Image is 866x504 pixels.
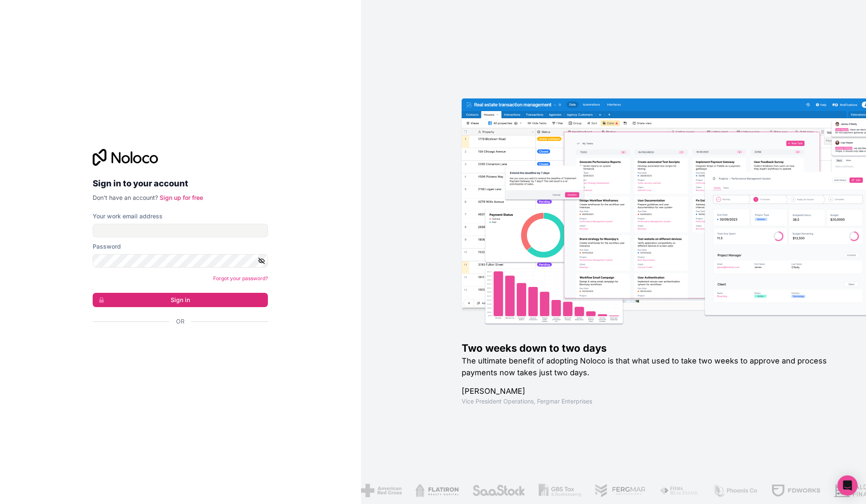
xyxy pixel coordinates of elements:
h1: [PERSON_NAME] [462,385,839,397]
a: Forgot your password? [213,275,268,281]
img: /assets/phoenix-BREaitsQ.png [711,484,757,497]
input: Email address [93,224,268,237]
input: Password [93,254,268,268]
button: Sign in [93,293,268,307]
span: Or [176,317,184,326]
iframe: Sign in with Google Button [88,335,265,353]
img: /assets/fdworks-Bi04fVtw.png [770,484,820,497]
h2: Sign in to your account [93,176,268,191]
img: /assets/fergmar-CudnrXN5.png [594,484,645,497]
span: Don't have an account? [93,194,158,201]
img: /assets/saastock-C6Zbiodz.png [471,484,524,497]
label: Password [93,242,121,251]
div: Open Intercom Messenger [837,475,858,496]
h1: Vice President Operations , Fergmar Enterprises [462,397,839,406]
label: Your work email address [93,212,163,220]
h2: The ultimate benefit of adopting Noloco is that what used to take two weeks to approve and proces... [462,355,839,379]
a: Sign up for free [160,194,203,201]
img: /assets/flatiron-C8eUkumj.png [414,484,457,497]
h1: Two weeks down to two days [462,342,839,355]
img: /assets/fiera-fwj2N5v4.png [659,484,698,497]
img: /assets/gbstax-C-GtDUiK.png [537,484,580,497]
img: /assets/american-red-cross-BAupjrZR.png [360,484,401,497]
